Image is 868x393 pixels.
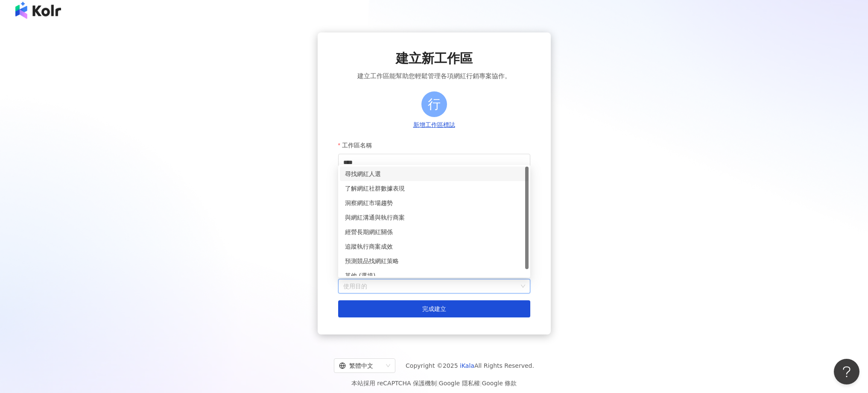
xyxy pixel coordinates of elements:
[406,361,534,371] span: Copyright © 2025 All Rights Reserved.
[345,213,523,222] div: 與網紅溝通與執行商案
[345,271,523,280] div: 其他 (選填)
[482,380,517,387] a: Google 條款
[340,239,529,254] div: 追蹤執行商案成效
[338,300,530,317] button: 完成建立
[345,242,523,251] div: 追蹤執行商案成效
[345,256,523,266] div: 預測競品找網紅策略
[480,380,482,387] span: |
[396,50,473,67] span: 建立新工作區
[428,94,441,114] span: 行
[460,362,474,369] a: iKala
[339,359,383,372] div: 繁體中文
[340,225,529,239] div: 經營長期網紅關係
[834,359,859,384] iframe: Help Scout Beacon - Open
[15,2,61,19] img: logo
[338,137,378,154] label: 工作區名稱
[340,167,529,181] div: 尋找網紅人選
[351,378,517,388] span: 本站採用 reCAPTCHA 保護機制
[439,380,480,387] a: Google 隱私權
[340,196,529,210] div: 洞察網紅市場趨勢
[345,198,523,208] div: 洞察網紅市場趨勢
[422,305,446,312] span: 完成建立
[345,227,523,237] div: 經營長期網紅關係
[437,380,439,387] span: |
[340,210,529,225] div: 與網紅溝通與執行商案
[340,254,529,268] div: 預測競品找網紅策略
[345,169,523,179] div: 尋找網紅人選
[338,154,530,171] input: 工作區名稱
[345,184,523,193] div: 了解網紅社群數據表現
[340,181,529,196] div: 了解網紅社群數據表現
[340,268,529,283] div: 其他 (選填)
[357,71,511,81] span: 建立工作區能幫助您輕鬆管理各項網紅行銷專案協作。
[411,120,458,130] button: 新增工作區標誌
